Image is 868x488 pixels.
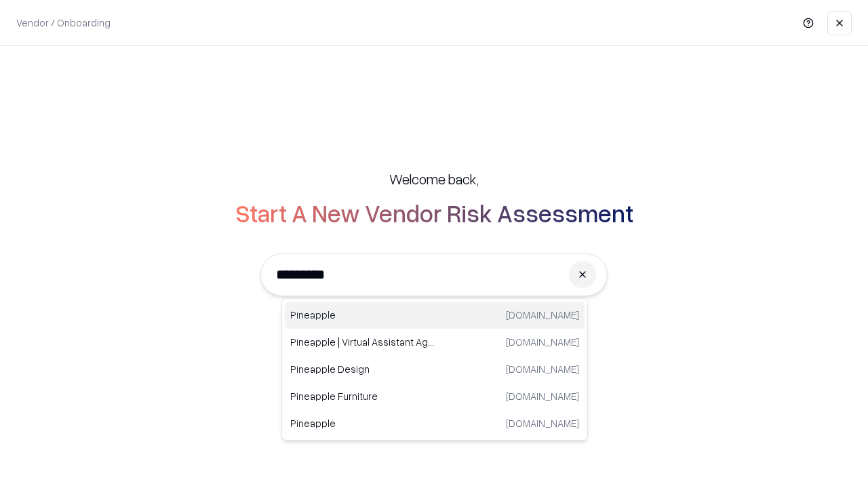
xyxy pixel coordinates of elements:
p: Vendor / Onboarding [16,16,111,30]
p: Pineapple [290,416,435,430]
p: Pineapple [290,308,435,322]
h2: Start A New Vendor Risk Assessment [235,199,633,226]
p: [DOMAIN_NAME] [506,389,579,403]
p: Pineapple Design [290,362,435,376]
p: [DOMAIN_NAME] [506,416,579,430]
p: [DOMAIN_NAME] [506,335,579,349]
p: [DOMAIN_NAME] [506,308,579,322]
h5: Welcome back, [389,169,479,188]
p: Pineapple | Virtual Assistant Agency [290,335,435,349]
p: [DOMAIN_NAME] [506,362,579,376]
div: Suggestions [281,298,588,441]
p: Pineapple Furniture [290,389,435,403]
